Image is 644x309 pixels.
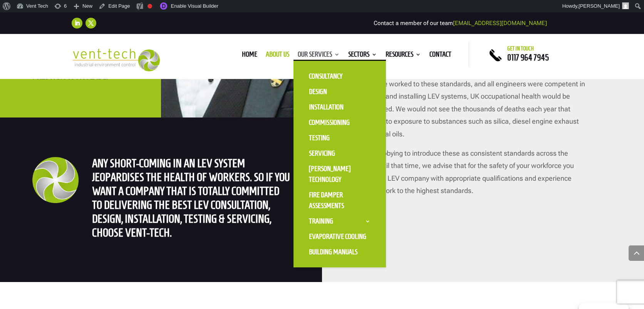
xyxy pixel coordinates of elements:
[301,115,378,130] a: Commissioning
[301,229,378,244] a: Evaporative Cooling
[32,47,113,81] span: BOASTS 3 TEAM MEMBERS TO HOLD THIS PRESTIGIOUS ACOLADE.
[386,52,421,60] a: Resources
[374,20,547,27] span: Contact a member of our team
[301,244,378,260] a: Building Manuals
[301,187,378,213] a: Fire Damper Assessments
[354,78,586,147] p: If everyone worked to these standards, and all engineers were competent in designing and installi...
[266,52,289,60] a: About us
[72,49,160,71] img: 2023-09-27T08_35_16.549ZVENT-TECH---Clear-background
[92,157,290,239] span: Any short-coming in an LEV system jeopardises the health of workers. So if you want a company tha...
[507,45,534,52] span: Get in touch
[298,52,340,60] a: Our Services
[507,53,549,62] a: 0117 964 7945
[301,161,378,187] a: [PERSON_NAME] Technology
[429,52,451,60] a: Contact
[86,18,96,29] a: Follow on X
[301,69,378,84] a: Consultancy
[348,52,377,60] a: Sectors
[301,130,378,146] a: Testing
[354,147,586,197] p: We are lobbying to introduce these as consistent standards across the board. Until that time, we ...
[301,213,378,229] a: Training
[579,3,620,9] span: [PERSON_NAME]
[72,18,82,29] a: Follow on LinkedIn
[148,4,152,8] div: Focus keyphrase not set
[301,84,378,99] a: Design
[453,20,547,27] a: [EMAIL_ADDRESS][DOMAIN_NAME]
[242,52,257,60] a: Home
[301,146,378,161] a: Servicing
[301,99,378,115] a: Installation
